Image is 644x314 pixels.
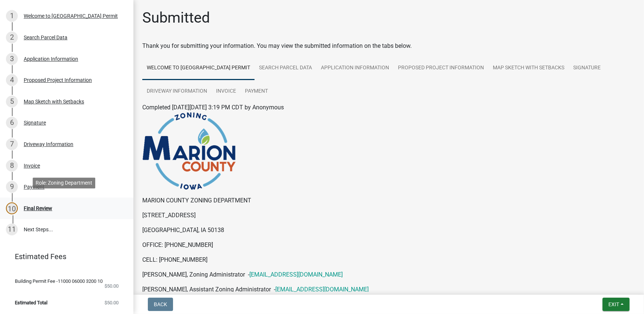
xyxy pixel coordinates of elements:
[6,202,18,214] div: 10
[6,138,18,150] div: 7
[488,56,569,80] a: Map Sketch with Setbacks
[142,80,212,103] a: Driveway Information
[240,80,272,103] a: Payment
[24,184,44,189] div: Payment
[6,74,18,86] div: 4
[602,298,630,311] button: Exit
[142,255,635,264] p: CELL: [PHONE_NUMBER]
[6,32,18,43] div: 2
[142,196,635,205] p: MARION COUNTY ZONING DEPARTMENT
[6,53,18,65] div: 3
[142,112,236,190] img: image_be028ab4-a45e-4790-9d45-118dc00cb89f.png
[104,284,119,288] span: $50.00
[394,56,488,80] a: Proposed Project Information
[6,10,18,22] div: 1
[316,56,394,80] a: Application Information
[24,206,52,211] div: Final Review
[104,300,119,305] span: $50.00
[154,301,167,307] span: Back
[142,270,635,279] p: [PERSON_NAME], Zoning Administrator -
[24,142,73,147] div: Driveway Information
[15,279,103,284] span: Building Permit Fee -11000 06000 3200 10
[6,249,122,264] a: Estimated Fees
[6,117,18,129] div: 6
[6,224,18,235] div: 11
[6,96,18,108] div: 5
[142,56,255,80] a: Welcome to [GEOGRAPHIC_DATA] Permit
[24,99,84,104] div: Map Sketch with Setbacks
[24,56,78,62] div: Application Information
[569,56,605,80] a: Signature
[24,35,67,40] div: Search Parcel Data
[24,163,40,168] div: Invoice
[142,241,635,249] p: OFFICE: [PHONE_NUMBER]
[255,56,316,80] a: Search Parcel Data
[6,181,18,193] div: 9
[15,300,47,305] span: Estimated Total
[142,285,635,294] p: [PERSON_NAME], Assistant Zoning Administrator -
[142,42,635,50] div: Thank you for submitting your information. You may view the submitted information on the tabs below.
[33,178,95,188] div: Role: Zoning Department
[24,120,46,125] div: Signature
[249,271,343,278] a: [EMAIL_ADDRESS][DOMAIN_NAME]
[142,9,210,27] h1: Submitted
[212,80,240,103] a: Invoice
[142,226,635,235] p: [GEOGRAPHIC_DATA], IA 50138
[6,160,18,172] div: 8
[142,104,284,111] span: Completed [DATE][DATE] 3:19 PM CDT by Anonymous
[24,77,92,83] div: Proposed Project Information
[24,13,118,19] div: Welcome to [GEOGRAPHIC_DATA] Permit
[142,211,635,220] p: [STREET_ADDRESS]
[148,298,173,311] button: Back
[608,301,619,307] span: Exit
[275,286,369,293] a: [EMAIL_ADDRESS][DOMAIN_NAME]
